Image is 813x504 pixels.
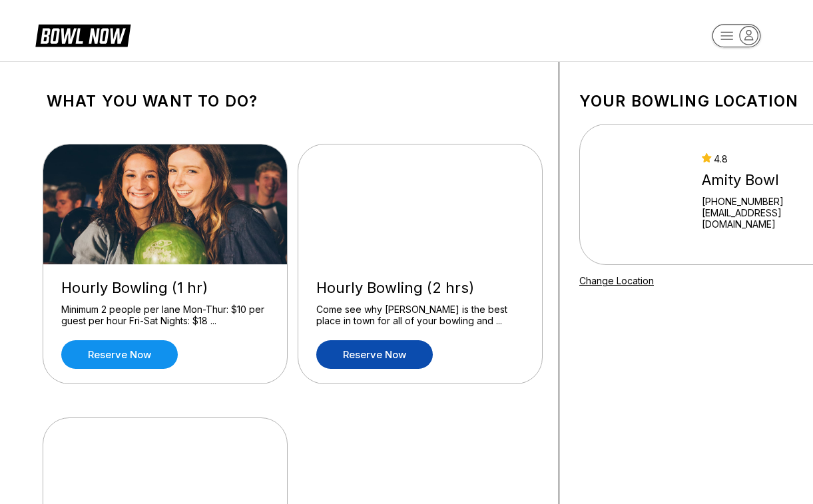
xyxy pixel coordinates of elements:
div: Hourly Bowling (1 hr) [61,279,269,297]
div: Hourly Bowling (2 hrs) [316,279,524,297]
h1: What you want to do? [47,92,539,111]
img: Amity Bowl [597,144,690,244]
a: Reserve now [316,340,433,369]
div: Minimum 2 people per lane Mon-Thur: $10 per guest per hour Fri-Sat Nights: $18 ... [61,304,269,327]
img: Hourly Bowling (2 hrs) [298,144,543,264]
div: Come see why [PERSON_NAME] is the best place in town for all of your bowling and ... [316,304,524,327]
a: Reserve now [61,340,178,369]
a: Change Location [579,275,654,286]
img: Hourly Bowling (1 hr) [43,144,288,264]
